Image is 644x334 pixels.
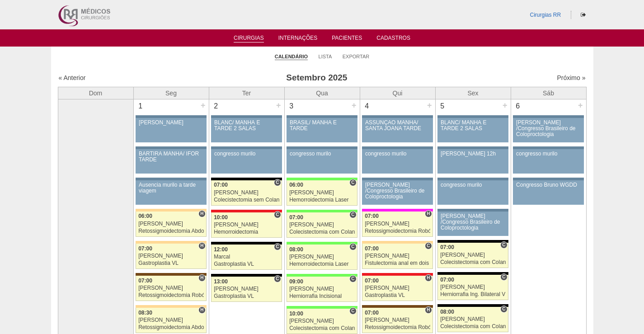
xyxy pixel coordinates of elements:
span: Consultório [274,275,281,282]
a: Exportar [343,53,370,60]
span: Consultório [500,306,507,313]
a: Cirurgias RR [530,12,561,18]
div: Key: Blanc [211,178,282,180]
div: Key: Blanc [211,242,282,245]
div: [PERSON_NAME] /Congresso Brasileiro de Coloproctologia [365,182,430,200]
div: Key: Bartira [136,305,206,308]
a: [PERSON_NAME] /Congresso Brasileiro de Coloproctologia [513,118,583,142]
a: congresso murilo [287,149,357,174]
div: BRASIL/ MANHÃ E TARDE [290,120,354,132]
span: 09:00 [289,278,303,285]
span: 13:00 [214,278,228,285]
div: Key: Bartira [136,241,206,244]
div: [PERSON_NAME] [365,221,430,227]
a: C 12:00 Marcal Gastroplastia VL [211,245,282,270]
div: [PERSON_NAME] [365,317,430,323]
div: Colecistectomia com Colangiografia VL [289,229,355,235]
div: [PERSON_NAME] [289,222,355,228]
div: Key: Aviso [437,146,508,149]
span: Consultório [274,243,281,250]
div: Key: Assunção [211,210,282,212]
div: Key: Aviso [136,115,206,118]
div: Key: Pro Matre [362,209,432,212]
div: ASSUNÇÃO MANHÃ/ SANTA JOANA TARDE [365,120,430,132]
th: Qua [284,87,360,99]
div: Key: Aviso [287,115,357,118]
a: C 08:00 [PERSON_NAME] Colecistectomia com Colangiografia VL [437,307,508,332]
div: + [199,99,207,111]
div: congresso murilo [214,151,279,157]
a: H 08:30 [PERSON_NAME] Retossigmoidectomia Abdominal VL [136,308,206,333]
h3: Setembro 2025 [185,71,448,85]
span: Hospital [198,306,205,314]
div: Key: Bartira [136,209,206,212]
span: 07:00 [365,213,379,219]
span: 07:00 [365,245,379,252]
div: 1 [134,99,148,113]
div: Hemorroidectomia Laser [289,197,355,203]
div: 3 [285,99,299,113]
div: [PERSON_NAME] [289,286,355,292]
div: Key: Aviso [513,146,583,149]
div: Key: Aviso [136,146,206,149]
div: [PERSON_NAME] [214,222,279,228]
div: + [577,99,584,111]
th: Ter [209,87,284,99]
a: H 07:00 [PERSON_NAME] Gastroplastia VL [136,244,206,269]
div: Key: Aviso [513,115,583,118]
div: Retossigmoidectomia Abdominal VL [138,228,204,234]
span: 07:00 [138,245,152,252]
div: Colecistectomia com Colangiografia VL [289,325,355,331]
div: BLANC/ MANHÃ E TARDE 2 SALAS [441,120,505,132]
div: 2 [209,99,223,113]
div: Key: Santa Joana [136,273,206,276]
div: Key: Aviso [136,178,206,180]
div: Key: Santa Joana [362,305,432,308]
a: H 07:00 [PERSON_NAME] Retossigmoidectomia Robótica [136,276,206,301]
a: C 07:00 [PERSON_NAME] Colecistectomia com Colangiografia VL [287,212,357,238]
th: Seg [133,87,209,99]
div: [PERSON_NAME] [138,221,204,227]
div: Key: Aviso [287,146,357,149]
th: Sáb [511,87,586,99]
a: « Anterior [59,74,86,81]
div: Gastroplastia VL [138,260,204,266]
div: [PERSON_NAME] [440,252,506,258]
a: Cirurgias [234,35,264,42]
a: Lista [319,53,332,60]
a: C 10:00 [PERSON_NAME] Colecistectomia com Colangiografia VL [287,309,357,334]
div: + [426,99,433,111]
a: C 13:00 [PERSON_NAME] Gastroplastia VL [211,277,282,302]
div: Congresso Bruno WGDD [516,182,581,188]
div: Key: Brasil [287,210,357,212]
div: + [501,99,509,111]
div: Key: Brasil [287,242,357,245]
span: Consultório [274,179,281,186]
span: Hospital [425,274,432,282]
div: BARTIRA MANHÃ/ IFOR TARDE [139,151,203,163]
span: Hospital [198,242,205,249]
div: Key: Brasil [287,178,357,180]
span: Consultório [349,211,356,218]
a: C 07:00 [PERSON_NAME] Herniorrafia Ing. Bilateral VL [437,275,508,300]
div: Key: Blanc [437,240,508,243]
div: BLANC/ MANHÃ E TARDE 2 SALAS [214,120,279,132]
div: Key: Blanc [437,304,508,307]
div: [PERSON_NAME] 12h [441,151,505,157]
div: + [275,99,282,111]
a: H 07:00 [PERSON_NAME] Retossigmoidectomia Robótica [362,212,432,237]
span: 06:00 [289,182,303,188]
a: congresso murilo [362,149,432,174]
div: Key: Aviso [362,178,432,180]
div: Key: Bartira [362,241,432,244]
a: Internações [278,35,318,44]
div: Fistulectomia anal em dois tempos [365,260,430,266]
a: C 06:00 [PERSON_NAME] Hemorroidectomia Laser [287,180,357,206]
a: C 07:00 [PERSON_NAME] Colecistectomia com Colangiografia VL [437,243,508,268]
div: Herniorrafia Incisional [289,293,355,299]
a: congresso murilo [437,180,508,205]
span: 07:00 [440,277,454,283]
div: Key: Blanc [211,274,282,277]
a: H 06:00 [PERSON_NAME] Retossigmoidectomia Abdominal VL [136,212,206,237]
div: Gastroplastia VL [214,261,279,267]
